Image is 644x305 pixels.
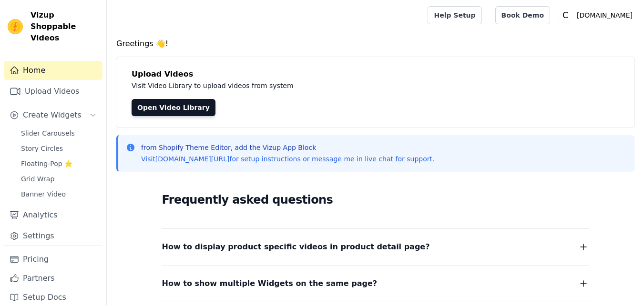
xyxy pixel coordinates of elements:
[116,38,634,49] h4: Greetings 👋!
[162,277,589,290] button: How to show multiple Widgets on the same page?
[21,144,63,153] span: Story Circles
[4,269,102,288] a: Partners
[15,127,102,140] a: Slider Carousels
[562,10,568,20] text: C
[162,240,589,254] button: How to display product specific videos in product detail page?
[21,174,54,184] span: Grid Wrap
[15,157,102,170] a: Floating-Pop ⭐
[23,109,82,121] span: Create Widgets
[4,82,102,101] a: Upload Videos
[4,226,102,246] a: Settings
[15,142,102,155] a: Story Circles
[4,250,102,269] a: Pricing
[15,187,102,201] a: Banner Video
[31,10,99,44] span: Vizup Shoppable Videos
[21,128,75,138] span: Slider Carousels
[8,19,23,34] img: Vizup
[132,80,559,91] p: Visit Video Library to upload videos from system
[558,7,636,24] button: C [DOMAIN_NAME]
[21,159,72,168] span: Floating-Pop ⭐
[573,7,636,24] p: [DOMAIN_NAME]
[155,155,230,163] a: [DOMAIN_NAME][URL]
[4,106,102,125] button: Create Widgets
[162,240,430,254] span: How to display product specific videos in product detail page?
[428,6,481,24] a: Help Setup
[132,69,619,80] h4: Upload Videos
[132,99,215,116] a: Open Video Library
[4,61,102,80] a: Home
[141,154,434,164] p: Visit for setup instructions or message me in live chat for support.
[162,190,589,209] h2: Frequently asked questions
[15,172,102,186] a: Grid Wrap
[141,143,434,152] p: from Shopify Theme Editor, add the Vizup App Block
[495,6,550,24] a: Book Demo
[162,277,378,290] span: How to show multiple Widgets on the same page?
[21,189,66,199] span: Banner Video
[4,206,102,225] a: Analytics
